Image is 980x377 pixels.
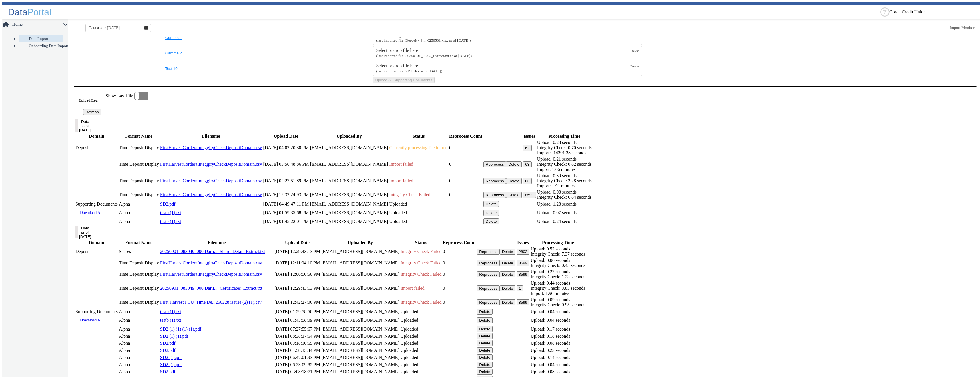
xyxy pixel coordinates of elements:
[401,286,425,291] span: Import failed
[119,189,159,200] td: Time Deposit Display
[401,249,442,254] span: Integrity Check Failed
[477,249,500,255] button: Reprocess
[477,369,493,375] button: Delete
[477,299,500,305] button: Reprocess
[75,308,118,315] td: Supporting Documents
[443,297,476,308] td: 0
[160,219,181,224] a: testb (1).txt
[310,140,389,156] td: [EMAIL_ADDRESS][DOMAIN_NAME]
[523,161,532,167] button: 63
[443,246,476,257] td: 0
[389,219,407,224] span: Uploaded
[274,368,320,375] td: [DATE] 03:08:18:71 PM
[274,240,320,246] th: Upload Date
[449,156,483,172] td: 0
[537,145,592,150] div: Integrity Check: 0.70 seconds
[477,317,493,323] button: Delete
[517,299,530,305] button: 8599
[531,362,585,367] div: Upload: 0.04 seconds
[537,190,592,195] div: Upload: 0.08 seconds
[389,162,413,167] span: Import failed
[263,218,309,225] td: [DATE] 01:45:22:01 PM
[119,347,159,354] td: Alpha
[274,315,320,325] td: [DATE] 01:45:58:09 PM
[19,42,63,50] a: Onboarding Data Import
[160,369,176,374] a: SD2.pdf
[2,19,68,30] p-accordion-header: Home
[449,189,483,200] td: 0
[310,208,389,218] td: [EMAIL_ADDRESS][DOMAIN_NAME]
[160,162,262,167] a: FirstHarvestCorderaInteggiryCheckDepositDomain.csv
[477,326,493,332] button: Delete
[321,354,400,361] td: [EMAIL_ADDRESS][DOMAIN_NAME]
[310,133,389,139] th: Uploaded By
[537,167,592,172] div: Import: 1.66 minutes
[75,133,593,225] table: History
[531,274,585,279] div: Integrity Check: 1.23 seconds
[500,260,515,266] button: Delete
[530,240,585,246] th: Processing Time
[321,308,400,315] td: [EMAIL_ADDRESS][DOMAIN_NAME]
[160,318,181,323] a: testb (1).txt
[630,65,639,68] span: Browse
[537,183,592,188] div: Import: 1.91 minutes
[373,77,434,83] button: Upload All Supporting Documents
[75,133,118,139] th: Domain
[19,35,63,42] a: Data Import
[119,218,159,225] td: Alpha
[321,258,400,268] td: [EMAIL_ADDRESS][DOMAIN_NAME]
[263,208,309,218] td: [DATE] 01:59:35:68 PM
[75,119,78,132] button: Data as of: [DATE]
[119,326,159,332] td: Alpha
[531,302,585,307] div: Integrity Check: 0.95 seconds
[79,119,91,132] div: Data as of: [DATE]
[119,308,159,315] td: Alpha
[517,260,530,266] button: 8599
[443,258,476,268] td: 0
[119,208,159,218] td: Alpha
[321,333,400,339] td: [EMAIL_ADDRESS][DOMAIN_NAME]
[389,192,430,197] span: Integrity Check Failed
[537,157,592,162] div: Upload: 0.21 seconds
[321,246,400,257] td: [EMAIL_ADDRESS][DOMAIN_NAME]
[119,354,159,361] td: Alpha
[160,362,182,367] a: SD2 (1).pdf
[376,54,472,58] small: 20250101_083047_000.Darling_Consulting_Share_Detail_Extract.txt
[119,140,159,156] td: Time Deposit Display
[889,9,975,15] ng-select: Corda Credit Union
[160,341,176,346] a: SD2.pdf
[160,286,262,291] a: 20250901_083049_000.Darli..._Certificates_Extract.txt
[321,340,400,346] td: [EMAIL_ADDRESS][DOMAIN_NAME]
[483,210,499,216] button: Delete
[263,140,309,156] td: [DATE] 04:02:20:30 PM
[160,240,274,246] th: Filename
[523,192,536,198] button: 8599
[443,269,476,280] td: 0
[537,178,592,183] div: Integrity Check: 2.28 seconds
[400,240,442,246] th: Status
[531,269,585,274] div: Upload: 0.22 seconds
[537,162,592,167] div: Integrity Check: 0.82 seconds
[119,297,159,308] td: Time Deposit Display
[106,92,148,100] label: Show Last File
[389,178,413,183] span: Import failed
[376,69,442,73] small: SD1.xlsx
[537,202,592,207] div: Upload: 1.28 seconds
[79,98,106,103] h5: Upload Log
[449,173,483,189] td: 0
[537,195,592,200] div: Integrity Check: 6.84 seconds
[880,7,889,17] div: Help
[516,240,530,246] th: Issues
[274,297,320,308] td: [DATE] 12:42:27:06 PM
[160,260,262,265] a: FirstHarvestCorderaInteggiryCheckDepositDomain.csv
[160,272,262,277] a: FirstHarvestCorderaInteggiryCheckDepositDomain.csv
[506,178,522,184] button: Delete
[321,326,400,332] td: [EMAIL_ADDRESS][DOMAIN_NAME]
[119,269,159,280] td: Time Deposit Display
[321,368,400,375] td: [EMAIL_ADDRESS][DOMAIN_NAME]
[274,258,320,268] td: [DATE] 12:11:04:10 PM
[523,133,536,139] th: Issues
[119,240,159,246] th: Format Name
[531,341,585,346] div: Upload: 0.08 seconds
[160,145,262,150] a: FirstHarvestCorderaInteggiryCheckDepositDomain.csv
